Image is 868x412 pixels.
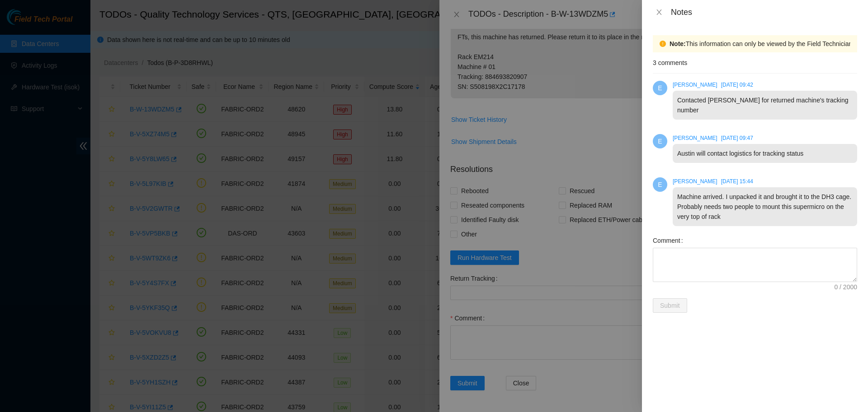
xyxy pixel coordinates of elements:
textarea: Comment [653,248,857,282]
span: E [658,177,662,192]
div: [PERSON_NAME] [673,134,717,142]
div: [PERSON_NAME] [673,81,717,89]
div: 3 comments [653,52,857,74]
strong: Note: [670,39,686,49]
div: [PERSON_NAME] [673,177,717,185]
span: E [658,134,662,148]
label: Comment [653,233,687,248]
span: exclamation-circle [660,41,666,47]
div: [DATE] 09:47 [721,134,753,142]
div: [DATE] 09:42 [721,81,753,89]
span: close [656,9,663,16]
div: Notes [671,7,857,17]
div: Machine arrived. I unpacked it and brought it to the DH3 cage. Probably needs two people to mount... [673,187,857,226]
div: Austin will contact logistics for tracking status [673,144,857,163]
span: E [658,81,662,95]
button: Submit [653,298,687,313]
button: Close [653,8,665,17]
div: Contacted [PERSON_NAME] for returned machine's tracking number [673,91,857,120]
div: [DATE] 15:44 [721,177,753,185]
